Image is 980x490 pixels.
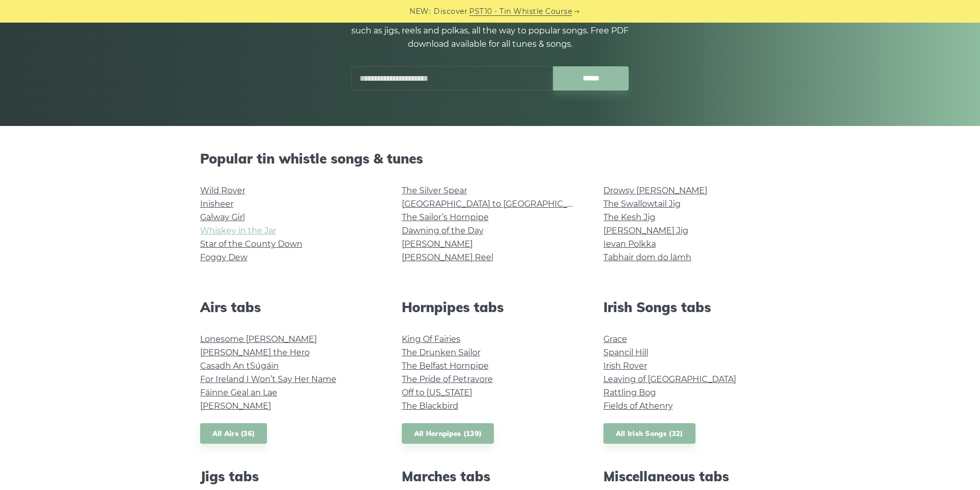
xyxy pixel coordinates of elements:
a: Grace [603,334,627,344]
h2: Hornpipes tabs [402,299,579,315]
a: [PERSON_NAME] [402,239,473,249]
a: Foggy Dew [200,252,247,262]
a: Wild Rover [200,186,245,195]
a: The Swallowtail Jig [603,199,681,209]
a: Galway Girl [200,212,245,222]
a: [PERSON_NAME] Reel [402,252,493,262]
a: Whiskey in the Jar [200,226,276,235]
a: All Hornpipes (139) [402,423,494,444]
a: The Silver Spear [402,186,467,195]
a: [PERSON_NAME] the Hero [200,348,310,357]
a: Star of the County Down [200,239,302,249]
h2: Irish Songs tabs [603,299,780,315]
a: Off to [US_STATE] [402,388,472,397]
a: Fáinne Geal an Lae [200,388,277,397]
a: The Belfast Hornpipe [402,361,489,371]
a: [GEOGRAPHIC_DATA] to [GEOGRAPHIC_DATA] [402,199,592,209]
a: All Airs (36) [200,423,268,444]
a: Irish Rover [603,361,647,371]
a: King Of Fairies [402,334,460,344]
a: For Ireland I Won’t Say Her Name [200,374,336,384]
a: Drowsy [PERSON_NAME] [603,186,707,195]
h2: Airs tabs [200,299,377,315]
a: Lonesome [PERSON_NAME] [200,334,317,344]
a: Ievan Polkka [603,239,656,249]
h2: Marches tabs [402,468,579,484]
a: The Blackbird [402,401,458,411]
a: Fields of Athenry [603,401,673,411]
a: Casadh An tSúgáin [200,361,279,371]
a: Rattling Bog [603,388,656,397]
h2: Popular tin whistle songs & tunes [200,151,780,167]
a: Leaving of [GEOGRAPHIC_DATA] [603,374,736,384]
h2: Miscellaneous tabs [603,468,780,484]
span: NEW: [409,6,431,17]
a: Inisheer [200,199,234,209]
span: Discover [434,6,468,17]
a: The Kesh Jig [603,212,655,222]
a: [PERSON_NAME] [200,401,271,411]
a: Dawning of the Day [402,226,484,235]
a: [PERSON_NAME] Jig [603,226,688,235]
a: Tabhair dom do lámh [603,252,691,262]
a: Spancil Hill [603,348,648,357]
a: The Sailor’s Hornpipe [402,212,489,222]
a: All Irish Songs (32) [603,423,696,444]
a: The Pride of Petravore [402,374,493,384]
a: The Drunken Sailor [402,348,480,357]
h2: Jigs tabs [200,468,377,484]
a: PST10 - Tin Whistle Course [469,6,572,17]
